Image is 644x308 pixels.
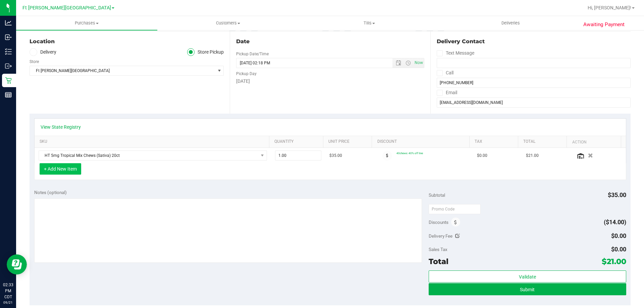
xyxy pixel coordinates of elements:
[475,139,516,144] a: Tax
[215,66,223,75] span: select
[429,270,626,283] button: Validate
[608,191,626,198] span: $35.00
[187,48,224,56] label: Store Pickup
[437,58,631,68] input: Format: (999) 999-9999
[3,300,13,305] p: 09/21
[236,51,269,57] label: Pickup Date/Time
[567,136,621,148] th: Action
[3,282,13,300] p: 02:33 PM CDT
[34,190,67,195] span: Notes (optional)
[5,48,12,55] inline-svg: Inventory
[611,246,626,253] span: $0.00
[429,204,481,214] input: Promo Code
[523,139,564,144] a: Total
[39,150,267,161] span: NO DATA FOUND
[377,139,467,144] a: Discount
[604,219,626,226] span: ($14.00)
[30,38,224,46] div: Location
[437,48,474,58] label: Text Message
[519,274,536,280] span: Validate
[40,163,81,175] button: + Add New Item
[429,247,447,252] span: Sales Tax
[402,60,414,66] span: Open the time view
[429,216,448,228] span: Discounts
[520,287,535,292] span: Submit
[236,38,424,46] div: Date
[396,151,423,155] span: 40chews: 40% off line
[392,60,404,66] span: Open the date view
[16,16,157,30] a: Purchases
[437,38,631,46] div: Delivery Contact
[429,233,452,239] span: Delivery Fee
[30,48,56,56] label: Delivery
[429,257,448,266] span: Total
[5,63,12,69] inline-svg: Outbound
[275,151,321,160] input: 1.00
[329,152,342,159] span: $35.00
[492,20,529,26] span: Deliveries
[22,5,111,11] span: Ft [PERSON_NAME][GEOGRAPHIC_DATA]
[5,19,12,26] inline-svg: Analytics
[583,21,625,28] span: Awaiting Payment
[455,234,460,238] i: Edit Delivery Fee
[611,232,626,239] span: $0.00
[299,16,440,30] a: Tills
[7,254,27,274] iframe: Resource center
[274,139,321,144] a: Quantity
[328,139,369,144] a: Unit Price
[40,139,267,144] a: SKU
[526,152,539,159] span: $21.00
[41,124,81,130] a: View State Registry
[429,283,626,295] button: Submit
[437,68,453,78] label: Call
[5,34,12,41] inline-svg: Inbound
[236,78,424,85] div: [DATE]
[437,88,457,98] label: Email
[30,59,39,65] label: Store
[157,16,299,30] a: Customers
[5,91,12,98] inline-svg: Reports
[440,16,581,30] a: Deliveries
[16,20,157,26] span: Purchases
[158,20,298,26] span: Customers
[437,78,631,88] input: Format: (999) 999-9999
[429,192,445,198] span: Subtotal
[236,71,257,77] label: Pickup Day
[39,151,258,160] span: HT 5mg Tropical Mix Chews (Sativa) 20ct
[5,77,12,84] inline-svg: Retail
[299,20,439,26] span: Tills
[413,58,424,68] span: Set Current date
[30,66,215,75] span: Ft [PERSON_NAME][GEOGRAPHIC_DATA]
[477,152,487,159] span: $0.00
[602,257,626,266] span: $21.00
[588,5,631,10] span: Hi, [PERSON_NAME]!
